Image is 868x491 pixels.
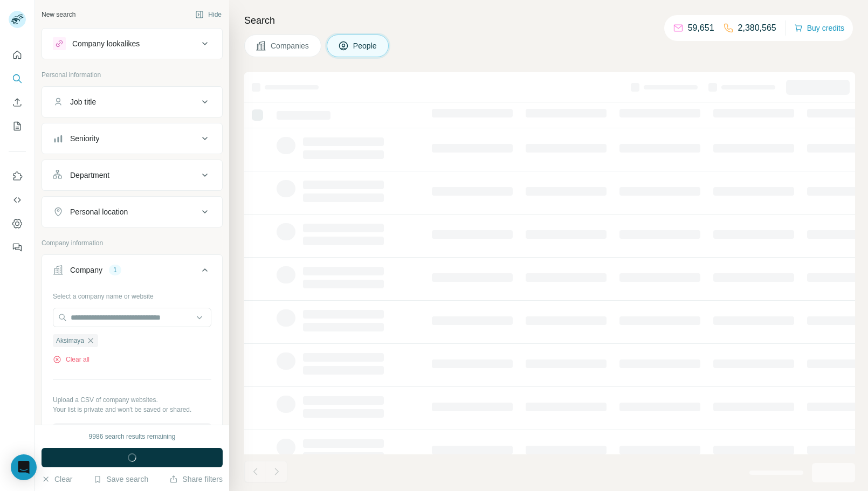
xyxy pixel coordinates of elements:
[53,423,211,442] button: Upload a list of companies
[42,257,222,287] button: Company1
[9,93,26,112] button: Enrich CSV
[42,89,222,115] button: Job title
[70,265,102,275] div: Company
[9,45,26,65] button: Quick start
[9,214,26,233] button: Dashboard
[9,69,26,88] button: Search
[42,474,72,485] button: Clear
[70,96,96,107] div: Job title
[89,432,176,441] div: 9986 search results remaining
[56,336,84,345] span: Aksimaya
[794,20,844,36] button: Buy credits
[93,474,148,485] button: Save search
[42,10,75,19] div: New search
[42,162,222,188] button: Department
[53,287,211,301] div: Select a company name or website
[53,355,89,364] button: Clear all
[42,70,223,80] p: Personal information
[70,206,128,217] div: Personal location
[188,6,229,23] button: Hide
[271,40,310,51] span: Companies
[53,405,211,414] p: Your list is private and won't be saved or shared.
[42,31,222,57] button: Company lookalikes
[109,265,121,275] div: 1
[738,22,776,34] p: 2,380,565
[70,133,99,144] div: Seniority
[244,13,855,28] h4: Search
[9,238,26,257] button: Feedback
[53,395,211,405] p: Upload a CSV of company websites.
[42,126,222,151] button: Seniority
[169,474,223,485] button: Share filters
[688,22,714,34] p: 59,651
[9,190,26,210] button: Use Surfe API
[42,199,222,225] button: Personal location
[42,238,223,248] p: Company information
[9,116,26,136] button: My lists
[11,454,37,480] div: Open Intercom Messenger
[353,40,378,51] span: People
[72,38,140,49] div: Company lookalikes
[70,170,109,181] div: Department
[9,167,26,186] button: Use Surfe on LinkedIn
